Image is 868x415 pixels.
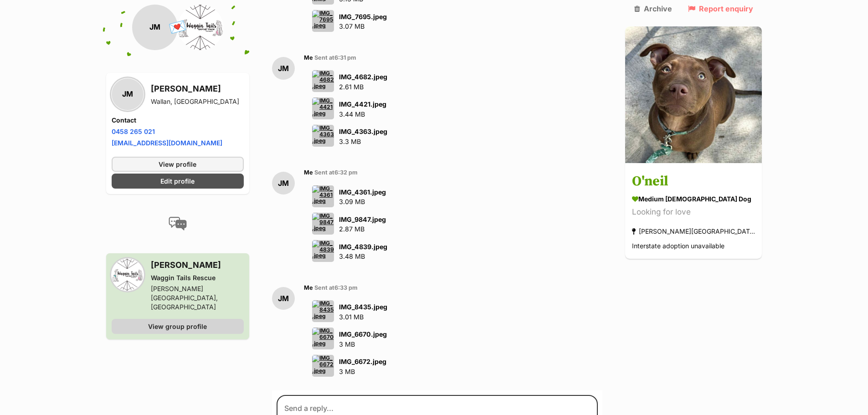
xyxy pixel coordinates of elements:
span: 💌 [167,18,188,37]
img: conversation-icon-4a6f8262b818ee0b60e3300018af0b2d0b884aa5de6e9bcb8d3d4eeb1a70a7c4.svg [169,217,187,231]
strong: IMG_8435.jpeg [339,303,387,311]
span: View group profile [148,322,207,331]
img: IMG_4839.jpeg [312,240,334,262]
span: Sent at [314,54,356,61]
span: 3 MB [339,340,355,348]
img: IMG_4682.jpeg [312,70,334,92]
a: View profile [112,157,244,172]
span: 2.61 MB [339,83,364,91]
h3: [PERSON_NAME] [151,259,244,272]
strong: IMG_4421.jpeg [339,100,386,108]
span: Sent at [314,284,358,291]
span: 3 MB [339,368,355,375]
span: 3.48 MB [339,252,365,260]
div: [PERSON_NAME][GEOGRAPHIC_DATA], [GEOGRAPHIC_DATA] [151,284,244,312]
img: IMG_4421.jpeg [312,97,334,119]
span: 6:31 pm [334,54,356,61]
span: 3.07 MB [339,22,365,30]
span: 2.87 MB [339,225,365,233]
span: 3.01 MB [339,313,364,321]
h3: [PERSON_NAME] [151,82,239,95]
a: [EMAIL_ADDRESS][DOMAIN_NAME] [112,139,222,147]
span: Edit profile [160,176,195,186]
span: 3.44 MB [339,110,365,118]
div: JM [112,78,144,110]
div: JM [272,57,295,80]
div: Wallan, [GEOGRAPHIC_DATA] [151,97,239,106]
span: 6:33 pm [334,284,358,291]
div: JM [132,5,178,50]
strong: IMG_7695.jpeg [339,13,387,20]
div: medium [DEMOGRAPHIC_DATA] Dog [632,195,755,204]
strong: IMG_6672.jpeg [339,358,386,365]
span: Sent at [314,169,358,176]
strong: IMG_9847.jpeg [339,215,386,223]
div: JM [272,172,295,195]
img: Waggin Tails Rescue profile pic [178,5,223,50]
span: 6:32 pm [334,169,358,176]
img: Waggin Tails Rescue profile pic [112,259,144,291]
a: Archive [634,5,672,13]
img: IMG_4363.jpeg [312,125,334,147]
a: O'neil medium [DEMOGRAPHIC_DATA] Dog Looking for love [PERSON_NAME][GEOGRAPHIC_DATA], [GEOGRAPHIC... [625,165,762,259]
span: View profile [159,159,196,169]
img: IMG_6670.jpeg [312,328,334,349]
img: IMG_7695.jpeg [312,10,334,32]
h4: Contact [112,116,244,125]
strong: IMG_4682.jpeg [339,73,387,81]
img: IMG_9847.jpeg [312,213,334,235]
a: 0458 265 021 [112,128,155,135]
h3: O'neil [632,172,755,192]
span: Interstate adoption unavailable [632,242,724,250]
strong: IMG_6670.jpeg [339,330,387,338]
div: Looking for love [632,206,755,219]
div: JM [272,287,295,310]
a: View group profile [112,319,244,334]
strong: IMG_4839.jpeg [339,243,387,251]
a: Report enquiry [688,5,753,13]
img: IMG_6672.jpeg [312,355,334,377]
img: IMG_4361.jpeg [312,185,334,207]
div: Waggin Tails Rescue [151,273,244,282]
strong: IMG_4363.jpeg [339,128,387,135]
a: Edit profile [112,174,244,189]
strong: IMG_4361.jpeg [339,188,386,196]
span: Me [304,54,313,61]
span: Me [304,169,313,176]
span: 3.3 MB [339,138,361,145]
img: IMG_8435.jpeg [312,300,334,322]
img: O'neil [625,26,762,163]
span: 3.09 MB [339,198,365,205]
div: [PERSON_NAME][GEOGRAPHIC_DATA], [GEOGRAPHIC_DATA] [632,225,755,238]
span: Me [304,284,313,291]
